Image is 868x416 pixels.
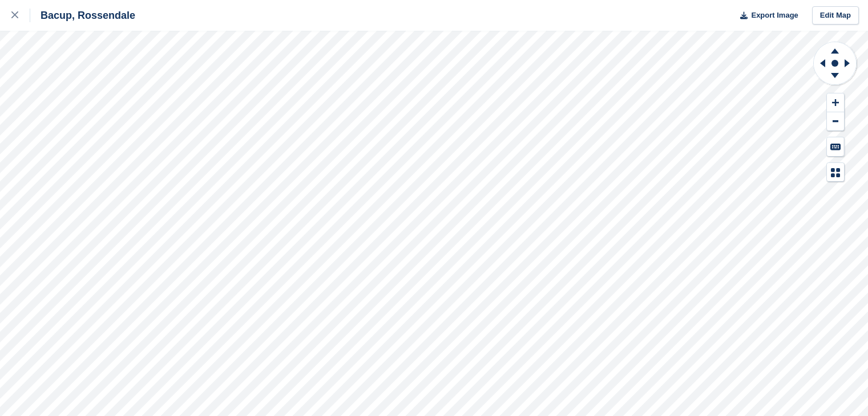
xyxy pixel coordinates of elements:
div: Bacup, Rossendale [30,9,135,22]
button: Export Image [733,6,798,25]
span: Export Image [751,10,798,21]
button: Zoom In [827,93,844,112]
button: Map Legend [827,163,844,182]
a: Edit Map [812,6,859,25]
button: Keyboard Shortcuts [827,137,844,156]
button: Zoom Out [827,112,844,131]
